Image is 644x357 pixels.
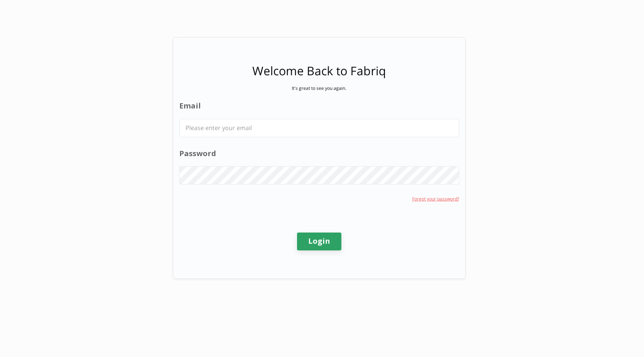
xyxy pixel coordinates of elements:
[252,62,386,79] h2: Welcome Back to Fabriq
[412,196,459,202] div: Forgot your password?
[292,85,346,91] p: It's great to see you again.
[180,119,459,137] input: Please enter your email
[179,101,459,111] label: Email
[297,233,341,250] button: Login
[179,148,459,159] label: Password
